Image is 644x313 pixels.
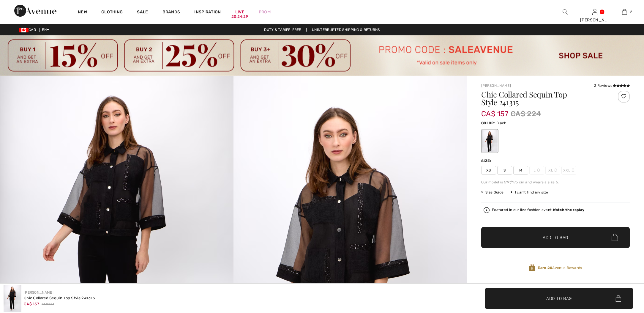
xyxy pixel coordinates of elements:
[496,121,506,125] span: Black
[537,169,540,172] img: ring-m.svg
[481,166,496,175] span: XS
[19,28,38,32] span: CAD
[497,166,512,175] span: S
[610,8,639,15] a: 2
[622,8,627,15] img: My Bag
[481,91,605,106] h1: Chic Collared Sequin Top Style 241315
[546,295,572,301] span: Add to Bag
[481,121,495,125] span: Color:
[543,234,568,240] span: Add to Bag
[24,290,53,295] a: [PERSON_NAME]
[482,130,498,152] div: Black
[529,264,535,272] img: Avenue Rewards
[162,10,180,16] a: Brands
[78,10,87,16] a: New
[42,28,49,32] span: EN
[24,302,39,306] span: CA$ 157
[513,166,528,175] span: M
[481,180,630,185] div: Our model is 5'9"/175 cm and wears a size 6.
[563,8,568,15] img: search the website
[235,9,244,15] a: Live20:24:29
[538,265,582,270] span: Avenue Rewards
[511,190,548,195] div: I can't find my size
[612,234,618,241] img: Bag.svg
[42,302,54,307] span: CA$ 224
[572,169,574,172] img: ring-m.svg
[561,166,576,175] span: XXL
[481,190,503,195] span: Size Guide
[529,166,544,175] span: L
[137,10,148,16] a: Sale
[481,227,630,248] button: Add to Bag
[19,28,29,32] img: Canadian Dollar
[24,295,95,301] div: Chic Collared Sequin Top Style 241315
[101,10,123,16] a: Clothing
[481,84,511,88] a: [PERSON_NAME]
[594,83,630,88] div: 2 Reviews
[553,208,585,212] strong: Watch the replay
[615,295,621,302] img: Bag.svg
[481,158,493,163] div: Size:
[592,8,597,15] img: My Info
[492,208,584,212] div: Featured in our live fashion event.
[481,104,508,118] span: CA$ 157
[194,10,221,16] span: Inspiration
[485,288,633,309] button: Add to Bag
[259,9,271,15] a: Prom
[545,166,560,175] span: XL
[231,14,248,20] div: 20:24:29
[4,285,21,312] img: Chic Collared Sequin Top Style 241315
[554,169,557,172] img: ring-m.svg
[484,207,490,213] img: Watch the replay
[14,5,56,17] img: 1ère Avenue
[511,108,541,119] span: CA$ 224
[630,9,632,15] span: 2
[580,17,609,23] div: [PERSON_NAME]
[538,266,552,270] strong: Earn 20
[592,9,597,15] a: Sign In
